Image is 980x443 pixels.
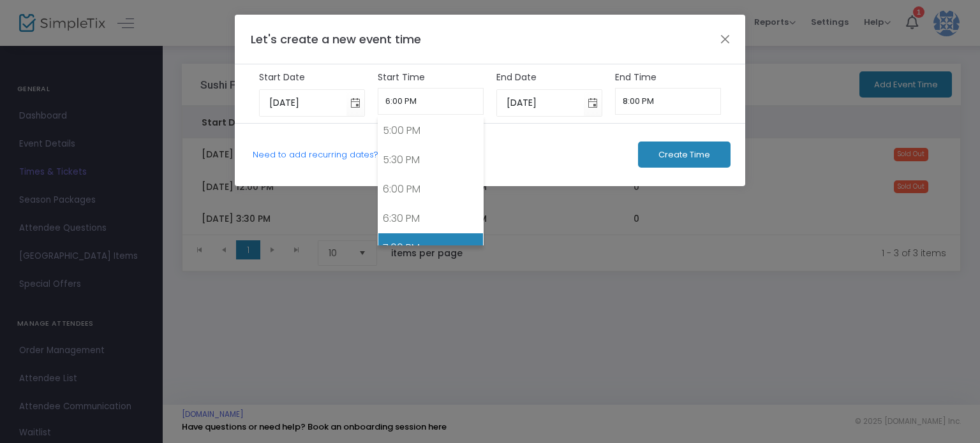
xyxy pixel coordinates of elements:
[717,31,734,47] button: Close
[496,71,603,84] label: End Date
[251,31,421,47] span: Let's create a new event time
[378,145,484,175] a: 5:30 PM
[346,90,364,116] button: Toggle calendar
[378,233,484,263] a: 7:00 PM
[378,116,484,145] a: 5:00 PM
[497,90,584,116] input: Select date
[638,142,731,168] button: Create Time
[259,71,366,84] label: Start Date
[378,204,484,233] a: 6:30 PM
[260,90,347,116] input: Select date
[253,149,378,161] a: Need to add recurring dates?
[584,90,602,116] button: Toggle calendar
[378,71,484,84] label: Start Time
[378,88,484,115] input: Select Time
[615,71,722,84] label: End Time
[615,88,722,115] input: Select Time
[378,175,484,204] a: 6:00 PM
[658,150,710,160] span: Create Time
